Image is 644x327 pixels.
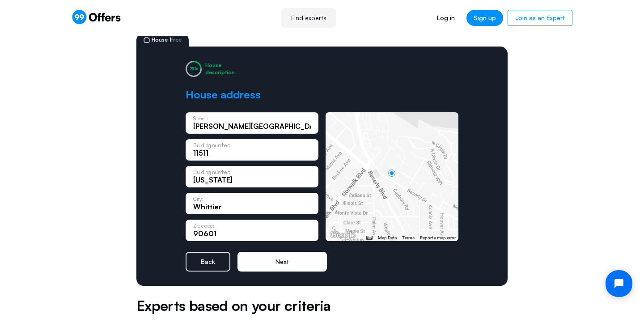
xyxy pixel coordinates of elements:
button: Map Data [378,235,397,241]
a: Report a map error [420,235,456,240]
h2: House address [186,88,261,102]
a: Terms (opens in new tab) [402,235,415,240]
button: Next [237,252,327,272]
p: Zip code: [193,223,214,228]
a: Log in [430,10,462,26]
button: Back [186,252,230,272]
img: Google [328,229,357,241]
a: Find experts [281,8,336,28]
iframe: Tidio Chat [598,263,640,305]
p: City: [193,196,203,201]
p: Building number: [193,143,230,148]
div: House description [205,62,235,76]
span: free [171,36,182,43]
p: Building number: [193,170,230,174]
button: Keyboard shortcuts [366,235,373,241]
span: House 1 [152,37,182,42]
a: Join as an Expert [508,10,572,26]
p: Street: [193,116,208,121]
h5: Experts based on your criteria [136,295,508,316]
a: Sign up [466,10,503,26]
a: Open this area in Google Maps (opens a new window) [328,229,357,241]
